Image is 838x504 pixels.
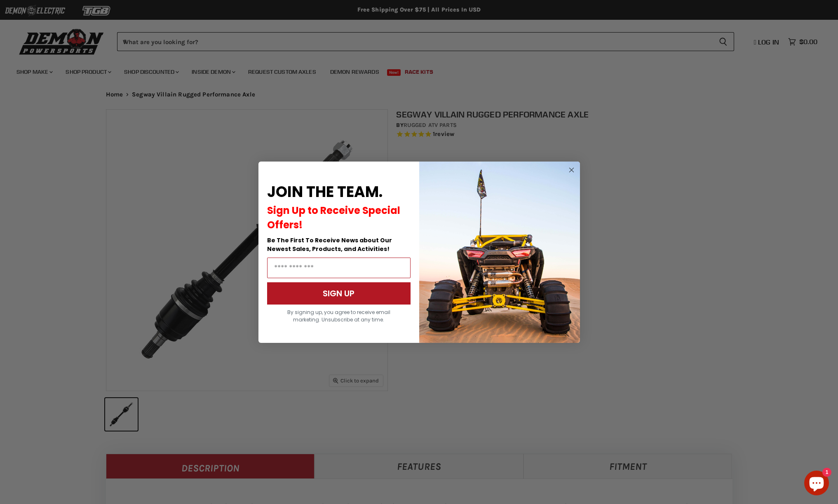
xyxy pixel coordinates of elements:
img: a9095488-b6e7-41ba-879d-588abfab540b.jpeg [419,162,580,343]
input: Email Address [267,258,411,278]
inbox-online-store-chat: Shopify online store chat [802,471,831,497]
button: Close dialog [566,165,577,175]
button: SIGN UP [267,282,411,305]
span: JOIN THE TEAM. [267,181,383,202]
span: Be The First To Receive News about Our Newest Sales, Products, and Activities! [267,236,392,253]
span: Sign Up to Receive Special Offers! [267,204,400,232]
span: By signing up, you agree to receive email marketing. Unsubscribe at any time. [287,309,390,323]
